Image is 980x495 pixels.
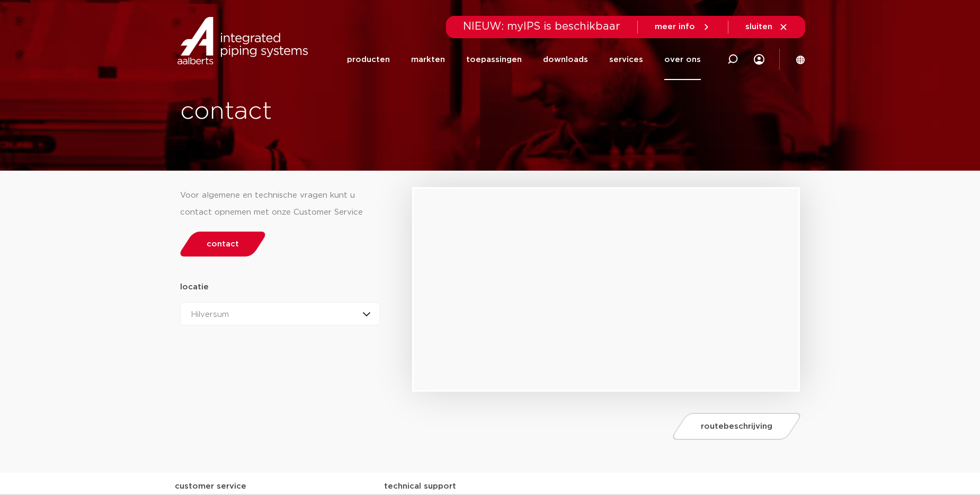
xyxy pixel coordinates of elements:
div: Voor algemene en technische vragen kunt u contact opnemen met onze Customer Service [180,187,380,221]
nav: Menu [347,39,701,80]
a: producten [347,39,390,80]
span: routebeschrijving [701,422,772,430]
a: routebeschrijving [670,413,803,440]
span: contact [207,240,239,248]
span: sluiten [745,23,772,31]
a: sluiten [745,22,788,32]
a: services [609,39,643,80]
span: NIEUW: myIPS is beschikbaar [463,21,620,32]
a: markten [411,39,445,80]
strong: customer service technical support [175,482,456,490]
a: meer info [655,22,711,32]
a: toepassingen [466,39,522,80]
strong: locatie [180,283,209,291]
span: meer info [655,23,695,31]
a: contact [177,232,269,257]
a: downloads [543,39,588,80]
h1: contact [180,95,529,129]
span: Hilversum [191,311,229,319]
a: over ons [664,39,701,80]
